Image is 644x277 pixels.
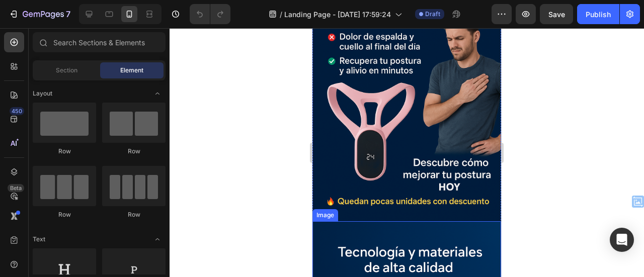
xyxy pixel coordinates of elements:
div: Row [33,210,96,219]
span: Toggle open [149,85,166,102]
div: Row [102,210,166,219]
span: Section [56,66,77,75]
button: Publish [577,4,619,24]
div: Row [102,147,166,156]
span: Landing Page - [DATE] 17:59:24 [284,9,391,20]
input: Search Sections & Elements [33,32,166,52]
span: / [280,9,282,20]
span: Save [548,10,565,19]
span: Element [120,66,143,75]
p: 7 [66,8,70,20]
div: Row [33,147,96,156]
div: Beta [8,184,24,192]
span: Toggle open [149,231,166,247]
div: Open Intercom Messenger [610,228,634,252]
span: Text [33,235,45,244]
div: Publish [586,9,611,20]
span: Layout [33,89,52,98]
button: 7 [4,4,75,24]
div: 450 [10,107,24,115]
button: Save [540,4,573,24]
div: Undo/Redo [190,4,230,24]
iframe: Design area [312,28,501,277]
span: Draft [425,10,440,19]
